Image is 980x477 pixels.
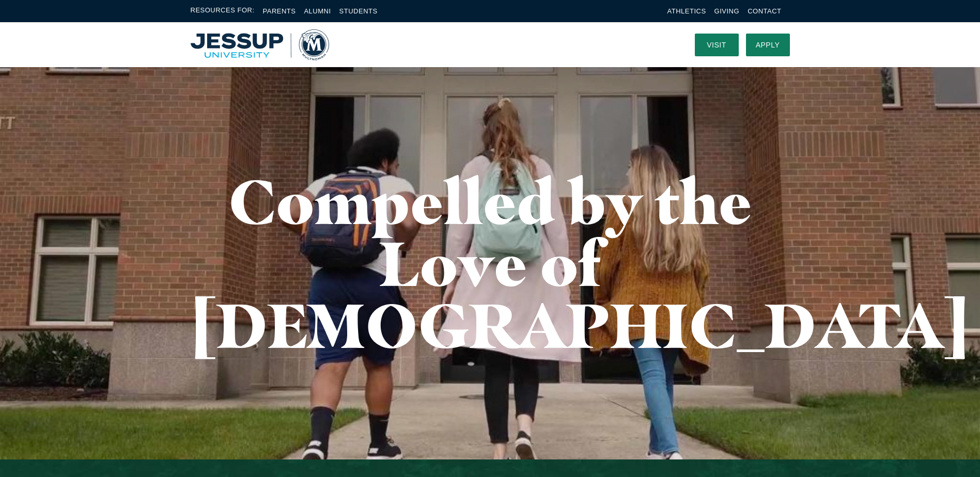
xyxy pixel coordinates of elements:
[191,29,329,60] img: Multnomah University Logo
[191,5,255,17] span: Resources For:
[263,7,296,15] a: Parents
[191,170,790,356] h1: Compelled by the Love of [DEMOGRAPHIC_DATA]
[339,7,378,15] a: Students
[695,34,739,56] a: Visit
[304,7,331,15] a: Alumni
[667,7,706,15] a: Athletics
[714,7,740,15] a: Giving
[748,7,781,15] a: Contact
[746,34,790,56] a: Apply
[191,29,329,60] a: Home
